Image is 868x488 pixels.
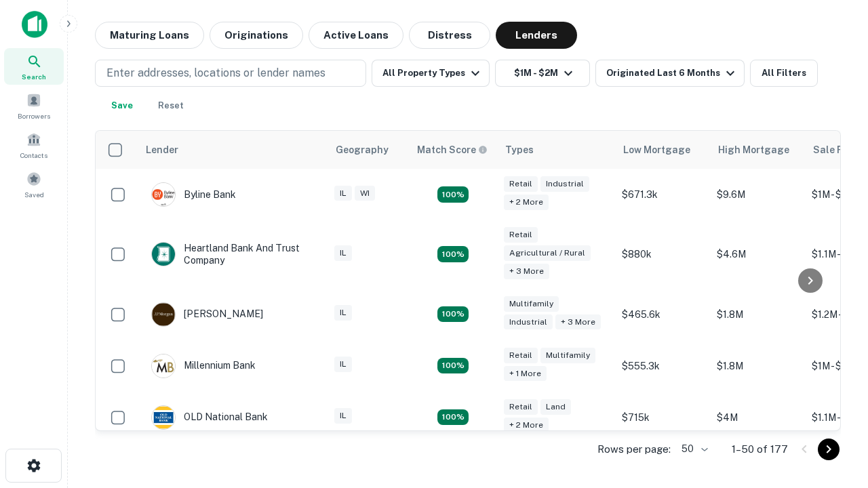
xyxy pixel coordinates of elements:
[355,186,375,201] div: WI
[372,60,490,87] button: All Property Types
[497,131,615,169] th: Types
[149,92,193,119] button: Reset
[4,48,64,85] a: Search
[437,409,469,426] div: Matching Properties: 18, hasApolloMatch: undefined
[597,441,671,457] p: Rows per page:
[495,60,590,87] button: $1M - $2M
[615,289,710,340] td: $465.6k
[151,242,314,266] div: Heartland Bank And Trust Company
[710,131,805,169] th: High Mortgage
[309,22,403,49] button: Active Loans
[4,87,64,124] a: Borrowers
[540,348,595,363] div: Multifamily
[18,110,50,121] span: Borrowers
[100,92,144,119] button: Save your search to get updates of matches that match your search criteria.
[334,408,352,424] div: IL
[504,418,549,433] div: + 2 more
[334,305,352,321] div: IL
[606,65,738,81] div: Originated Last 6 Months
[504,296,559,312] div: Multifamily
[152,183,175,206] img: picture
[4,127,64,163] a: Contacts
[818,439,840,460] button: Go to next page
[334,245,352,261] div: IL
[151,405,268,430] div: OLD National Bank
[710,220,805,289] td: $4.6M
[437,246,469,262] div: Matching Properties: 17, hasApolloMatch: undefined
[152,243,175,266] img: picture
[152,406,175,429] img: picture
[4,166,64,203] a: Saved
[504,176,538,192] div: Retail
[732,441,788,457] p: 1–50 of 177
[504,399,538,415] div: Retail
[504,264,549,279] div: + 3 more
[615,220,710,289] td: $880k
[334,186,352,201] div: IL
[151,302,263,327] div: [PERSON_NAME]
[710,169,805,220] td: $9.6M
[210,22,303,49] button: Originations
[504,314,553,330] div: Industrial
[24,189,44,200] span: Saved
[151,354,256,378] div: Millennium Bank
[710,340,805,392] td: $1.8M
[540,399,571,415] div: Land
[750,60,818,87] button: All Filters
[615,169,710,220] td: $671.3k
[417,142,488,157] div: Capitalize uses an advanced AI algorithm to match your search with the best lender. The match sco...
[504,195,549,210] div: + 2 more
[595,60,745,87] button: Originated Last 6 Months
[710,289,805,340] td: $1.8M
[615,392,710,443] td: $715k
[95,60,366,87] button: Enter addresses, locations or lender names
[409,22,490,49] button: Distress
[504,366,547,382] div: + 1 more
[437,186,469,203] div: Matching Properties: 23, hasApolloMatch: undefined
[417,142,485,157] h6: Match Score
[138,131,328,169] th: Lender
[555,314,601,330] div: + 3 more
[504,227,538,243] div: Retail
[615,340,710,392] td: $555.3k
[504,348,538,363] div: Retail
[800,380,868,445] iframe: Chat Widget
[437,306,469,323] div: Matching Properties: 26, hasApolloMatch: undefined
[676,439,710,459] div: 50
[106,65,325,81] p: Enter addresses, locations or lender names
[710,392,805,443] td: $4M
[328,131,409,169] th: Geography
[20,150,47,161] span: Contacts
[95,22,204,49] button: Maturing Loans
[504,245,591,261] div: Agricultural / Rural
[496,22,577,49] button: Lenders
[146,142,178,158] div: Lender
[334,357,352,372] div: IL
[409,131,497,169] th: Capitalize uses an advanced AI algorithm to match your search with the best lender. The match sco...
[505,142,534,158] div: Types
[718,142,789,158] div: High Mortgage
[151,182,236,207] div: Byline Bank
[540,176,589,192] div: Industrial
[336,142,389,158] div: Geography
[437,358,469,374] div: Matching Properties: 16, hasApolloMatch: undefined
[22,71,46,82] span: Search
[615,131,710,169] th: Low Mortgage
[623,142,690,158] div: Low Mortgage
[152,354,175,378] img: picture
[152,303,175,326] img: picture
[22,11,47,38] img: capitalize-icon.png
